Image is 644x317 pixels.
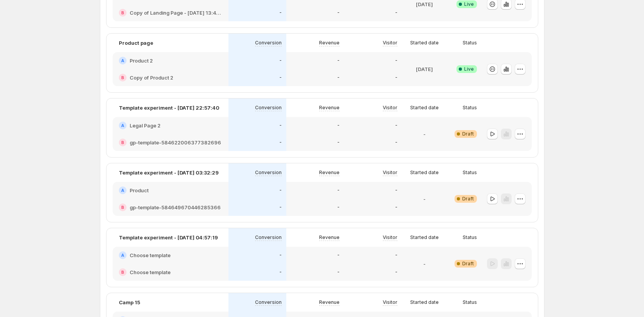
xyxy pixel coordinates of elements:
[337,204,340,210] p: -
[464,1,474,7] span: Live
[279,139,282,146] p: -
[121,205,124,210] h2: B
[410,170,439,176] p: Started date
[423,260,426,268] p: -
[121,10,124,15] h2: B
[279,269,282,275] p: -
[337,139,340,146] p: -
[279,122,282,129] p: -
[463,234,477,241] p: Status
[383,40,397,46] p: Visitor
[462,261,474,267] span: Draft
[410,234,439,241] p: Started date
[130,122,161,129] h2: Legal Page 2
[119,298,140,306] p: Camp 15
[463,40,477,46] p: Status
[395,187,397,193] p: -
[383,234,397,241] p: Visitor
[463,105,477,111] p: Status
[130,268,171,276] h2: Choose template
[319,105,340,111] p: Revenue
[416,65,433,73] p: [DATE]
[130,74,173,81] h2: Copy of Product 2
[395,10,397,16] p: -
[279,204,282,210] p: -
[410,105,439,111] p: Started date
[416,0,433,8] p: [DATE]
[337,75,340,81] p: -
[319,170,340,176] p: Revenue
[464,66,474,72] span: Live
[121,75,124,80] h2: B
[255,170,282,176] p: Conversion
[395,139,397,146] p: -
[255,299,282,305] p: Conversion
[383,299,397,305] p: Visitor
[119,169,219,176] p: Template experiment - [DATE] 03:32:29
[337,252,340,258] p: -
[462,196,474,202] span: Draft
[121,253,124,258] h2: A
[395,252,397,258] p: -
[121,58,124,63] h2: A
[279,75,282,81] p: -
[130,251,171,259] h2: Choose template
[423,195,426,203] p: -
[463,299,477,305] p: Status
[410,299,439,305] p: Started date
[130,139,221,146] h2: gp-template-584622006377382696
[395,122,397,129] p: -
[383,170,397,176] p: Visitor
[130,203,221,211] h2: gp-template-584649670446285366
[319,40,340,46] p: Revenue
[119,104,219,112] p: Template experiment - [DATE] 22:57:40
[423,130,426,138] p: -
[319,299,340,305] p: Revenue
[337,10,340,16] p: -
[255,234,282,241] p: Conversion
[121,123,124,128] h2: A
[121,140,124,145] h2: B
[463,170,477,176] p: Status
[279,58,282,64] p: -
[462,131,474,137] span: Draft
[130,9,222,17] h2: Copy of Landing Page - [DATE] 13:42:00
[410,40,439,46] p: Started date
[279,10,282,16] p: -
[319,234,340,241] p: Revenue
[395,269,397,275] p: -
[337,58,340,64] p: -
[337,269,340,275] p: -
[130,57,153,64] h2: Product 2
[121,188,124,193] h2: A
[130,186,149,194] h2: Product
[337,187,340,193] p: -
[255,40,282,46] p: Conversion
[337,122,340,129] p: -
[279,187,282,193] p: -
[383,105,397,111] p: Visitor
[395,204,397,210] p: -
[395,75,397,81] p: -
[119,234,218,241] p: Template experiment - [DATE] 04:57:19
[121,270,124,275] h2: B
[119,39,153,47] p: Product page
[395,58,397,64] p: -
[255,105,282,111] p: Conversion
[279,252,282,258] p: -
